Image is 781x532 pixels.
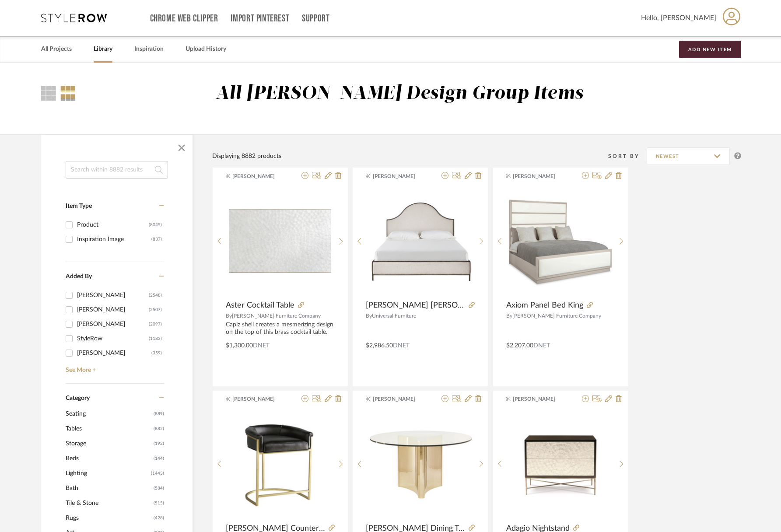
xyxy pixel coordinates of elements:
span: Aster Cocktail Table [226,301,294,310]
span: Rugs [66,511,151,525]
div: (1183) [149,332,162,346]
span: DNET [533,343,550,349]
span: (192) [154,437,164,451]
span: (882) [154,422,164,436]
a: Inspiration [134,43,164,55]
div: Sort By [608,152,647,161]
span: Beds [66,451,151,466]
div: (359) [151,346,162,360]
button: Close [173,139,190,157]
a: All Projects [41,43,72,55]
a: Library [94,43,112,55]
div: (8045) [149,218,162,232]
span: Tables [66,421,151,436]
span: (1443) [151,466,164,480]
div: [PERSON_NAME] [77,303,149,317]
div: (837) [151,232,162,246]
span: By [366,313,372,318]
span: Axiom Panel Bed King [506,301,583,310]
img: Adagio Nightstand [506,410,615,518]
span: Bath [66,481,151,496]
a: See More + [63,360,164,374]
div: Inspiration Image [77,232,151,246]
span: [PERSON_NAME] [232,172,287,180]
span: $1,300.00 [226,343,253,349]
span: By [226,313,232,318]
span: Item Type [66,203,92,209]
span: [PERSON_NAME] [513,395,568,403]
div: [PERSON_NAME] [77,346,151,360]
div: Product [77,218,149,232]
div: (2507) [149,303,162,317]
span: Universal Furniture [372,313,416,318]
div: [PERSON_NAME] [77,288,149,302]
span: [PERSON_NAME] Furniture Company [232,313,321,318]
div: All [PERSON_NAME] Design Group Items [216,83,583,105]
img: Calvin Counter Stool [226,410,334,518]
div: (2097) [149,317,162,331]
img: Griffith Park - King [366,200,475,282]
div: Displaying 8882 products [212,151,281,161]
span: By [506,313,512,318]
img: Abbott Dining Table [366,410,475,518]
span: DNET [393,343,410,349]
span: Lighting [66,466,149,481]
span: (889) [154,407,164,421]
img: Aster Cocktail Table [226,187,334,295]
span: (584) [154,481,164,495]
input: Search within 8882 results [66,161,168,178]
span: Category [66,395,90,402]
span: (428) [154,511,164,525]
div: StyleRow [77,332,149,346]
a: Upload History [186,43,226,55]
span: [PERSON_NAME] [232,395,287,403]
span: Added By [66,273,92,280]
span: [PERSON_NAME] [373,172,428,180]
span: Hello, [PERSON_NAME] [641,13,716,23]
span: [PERSON_NAME] [373,395,428,403]
a: Support [302,15,329,22]
span: $2,986.50 [366,343,393,349]
img: Axiom Panel Bed King [506,187,615,295]
button: Add New Item [679,41,741,58]
span: Tile & Stone [66,496,151,511]
span: Seating [66,406,151,421]
div: Capiz shell creates a mesmerizing design on the top of this brass cocktail table. [226,321,335,336]
span: [PERSON_NAME] [PERSON_NAME] [366,301,465,310]
span: (144) [154,451,164,465]
span: Storage [66,436,151,451]
a: Chrome Web Clipper [150,15,218,22]
a: Import Pinterest [231,15,289,22]
span: [PERSON_NAME] [513,172,568,180]
span: (515) [154,496,164,510]
span: DNET [253,343,270,349]
div: [PERSON_NAME] [77,317,149,331]
span: [PERSON_NAME] Furniture Company [512,313,601,318]
div: (2548) [149,288,162,302]
span: $2,207.00 [506,343,533,349]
